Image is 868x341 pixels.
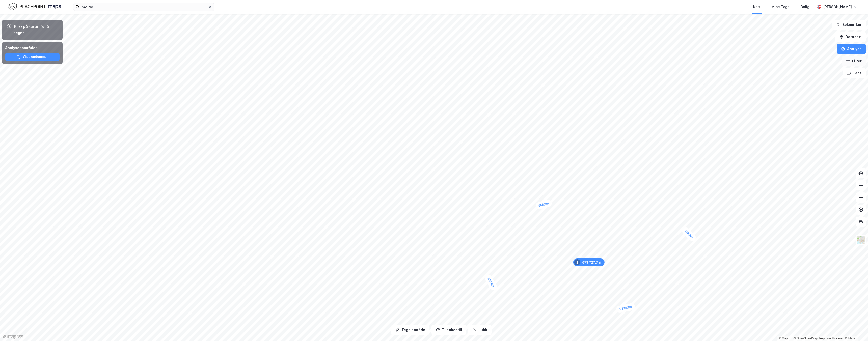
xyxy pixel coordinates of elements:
div: Klikk på kartet for å tegne [14,24,59,36]
div: Map marker [484,274,498,291]
div: Map marker [535,199,553,210]
a: OpenStreetMap [794,337,818,340]
div: Mine Tags [771,4,790,10]
div: Kart [753,4,760,10]
div: 1 [574,259,580,265]
div: Analyser området [5,45,60,51]
button: Tags [843,68,866,78]
a: Mapbox [779,337,793,340]
button: Lukk [468,325,491,335]
button: Tegn område [391,325,429,335]
a: Improve this map [819,337,844,340]
button: Vis eiendommer [5,53,60,61]
a: Mapbox homepage [2,334,24,339]
input: Søk på adresse, matrikkel, gårdeiere, leietakere eller personer [79,3,208,11]
button: Bokmerker [832,20,866,30]
button: Filter [842,56,866,66]
button: Analyse [837,44,866,54]
iframe: Chat Widget [843,317,868,341]
div: [PERSON_NAME] [823,4,852,10]
div: Map marker [616,303,636,314]
div: Map marker [573,258,605,266]
button: Datasett [835,32,866,42]
div: Map marker [681,226,697,242]
img: Z [856,235,866,245]
img: logo.f888ab2527a4732fd821a326f86c7f29.svg [8,2,61,11]
button: Tilbakestill [431,325,466,335]
div: Bolig [801,4,809,10]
